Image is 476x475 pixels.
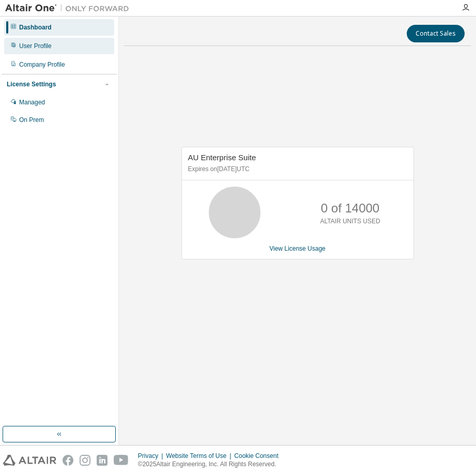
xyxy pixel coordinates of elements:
img: facebook.svg [63,455,73,466]
img: linkedin.svg [97,455,108,466]
img: youtube.svg [114,455,129,466]
div: Privacy [138,452,166,460]
div: License Settings [7,80,56,88]
a: View License Usage [269,245,326,252]
div: Cookie Consent [234,452,284,460]
p: ALTAIR UNITS USED [320,217,380,226]
span: AU Enterprise Suite [188,153,256,162]
p: 0 of 14000 [321,200,379,217]
div: User Profile [19,42,52,50]
button: Contact Sales [407,25,465,42]
div: Website Terms of Use [166,452,234,460]
p: Expires on [DATE] UTC [188,165,405,174]
div: Company Profile [19,60,65,69]
img: altair_logo.svg [3,455,56,466]
img: Altair One [5,3,134,13]
p: © 2025 Altair Engineering, Inc. All Rights Reserved. [138,460,285,469]
div: On Prem [19,116,44,124]
img: instagram.svg [80,455,90,466]
div: Managed [19,98,45,106]
div: Dashboard [19,23,52,32]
